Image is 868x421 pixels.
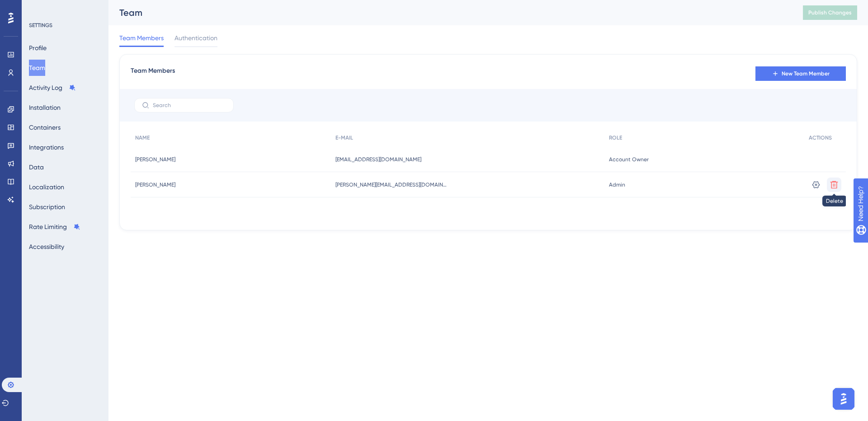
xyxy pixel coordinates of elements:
span: ROLE [609,134,622,141]
div: SETTINGS [29,22,102,29]
span: Publish Changes [808,9,852,16]
span: [PERSON_NAME] [135,181,175,188]
span: [PERSON_NAME][EMAIL_ADDRESS][DOMAIN_NAME] [335,181,448,188]
iframe: UserGuiding AI Assistant Launcher [830,385,857,412]
span: New Team Member [782,70,830,77]
button: Localization [29,179,64,195]
span: Need Help? [21,2,57,13]
button: Accessibility [29,239,64,255]
span: NAME [135,134,150,141]
span: Admin [609,181,625,188]
div: Team [119,6,780,19]
button: Integrations [29,139,64,155]
button: Activity Log [29,80,76,96]
span: ACTIONS [809,134,832,141]
input: Search [153,102,226,108]
button: Publish Changes [803,5,857,20]
span: E-MAIL [335,134,353,141]
button: Subscription [29,199,65,215]
span: Team Members [119,33,164,43]
span: Team Members [131,65,175,82]
span: [PERSON_NAME] [135,156,175,163]
button: Rate Limiting [29,219,80,235]
span: Account Owner [609,156,649,163]
button: Installation [29,99,61,116]
button: Containers [29,119,61,136]
button: Team [29,60,45,76]
button: Profile [29,40,47,56]
span: [EMAIL_ADDRESS][DOMAIN_NAME] [335,156,421,163]
button: New Team Member [755,66,846,81]
span: Authentication [175,33,217,43]
button: Data [29,159,44,175]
